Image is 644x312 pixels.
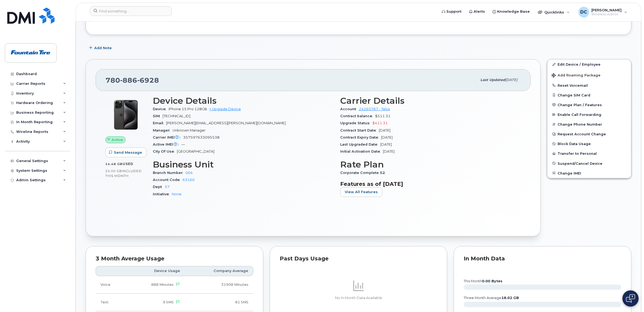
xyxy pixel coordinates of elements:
a: 24265767 - Telus [359,107,390,111]
span: Last updated [480,78,505,82]
button: Suspend/Cancel Device [547,159,631,168]
span: used [123,162,133,166]
span: [PERSON_NAME] [591,8,622,12]
span: Account [340,107,359,111]
span: $411.31 [372,121,388,125]
img: Open chat [626,294,635,303]
a: 004 [186,171,193,175]
button: Change IMEI [547,168,631,178]
span: 6928 [137,76,159,84]
a: None [172,192,181,196]
button: Change Plan / Features [547,100,631,110]
td: Text [96,294,126,311]
span: [DATE] [380,142,392,146]
span: Account Code [153,178,183,182]
button: Reset Voicemail [547,80,631,90]
span: Contract Start Date [340,128,379,132]
span: Initial Activation Date [340,149,383,153]
h3: Device Details [153,96,334,106]
input: Find something... [90,6,172,16]
span: Manager [153,128,173,132]
span: Suspend/Cancel Device [558,161,602,165]
span: Support [446,9,461,14]
span: Upgrade Status [340,121,372,125]
span: Add Note [94,45,112,51]
span: — [181,142,185,146]
h3: Rate Plan [340,160,521,169]
span: [DATE] [379,128,390,132]
span: SIM [153,114,163,118]
span: Email [153,121,166,125]
span: iPhone 15 Pro 128GB [168,107,207,111]
span: Unknown Manager [173,128,205,132]
a: 57 [165,185,170,189]
span: [TECHNICAL_ID] [163,114,190,118]
span: 886 [120,76,137,84]
span: 357597633095538 [183,135,220,139]
a: Support [438,6,465,17]
td: 81 SMS [185,294,253,311]
span: Quicklinks [544,10,564,14]
span: Change Plan / Features [558,103,602,107]
span: [DATE] [383,149,395,153]
button: Enable Call Forwarding [547,110,631,119]
a: Alerts [465,6,489,17]
a: Knowledge Base [489,6,534,17]
span: Enable Call Forwarding [558,113,601,117]
span: Dept [153,185,165,189]
p: No In Month Data Available [280,296,437,300]
span: Contract balance [340,114,375,118]
img: iPhone_15_Pro_Black.png [110,99,142,131]
span: DC [580,9,587,15]
a: 63160 [183,178,195,182]
text: three month average [463,296,519,300]
span: City Of Use [153,149,177,153]
span: Contract Expiry Date [340,135,381,139]
span: Corporate Complete 52 [340,171,388,175]
button: Add Roaming Package [547,69,631,80]
button: View All Features [340,187,382,197]
span: 25.00 GB [105,169,122,173]
h3: Carrier Details [340,96,521,106]
span: Wireless Admin [591,12,622,16]
div: Past Days Usage [280,256,437,261]
span: [DATE] [505,78,517,82]
span: Carrier IMEI [153,135,183,139]
th: Device Usage [126,266,185,276]
a: Edit Device / Employee [547,59,631,69]
span: $511.31 [375,114,390,118]
text: this month [463,279,503,283]
span: Add Roaming Package [552,73,601,78]
span: Branch Number [153,171,186,175]
span: Alerts [474,9,485,14]
span: Initiative [153,192,172,196]
span: Send Message [114,150,142,155]
button: Send Message [105,147,147,157]
button: Add Note [86,43,116,53]
span: 888 Minutes [151,283,174,287]
span: Active IMEI [153,142,181,146]
span: 780 [106,76,159,84]
button: Request Account Change [547,129,631,139]
div: 3 Month Average Usage [96,256,253,261]
button: Change Phone Number [547,119,631,129]
td: Voice [96,276,126,294]
td: 31908 Minutes [185,276,253,294]
a: + Upgrade Device [209,107,241,111]
span: View All Features [345,189,378,194]
tspan: 18.02 GB [501,296,519,300]
h3: Business Unit [153,160,334,169]
div: Quicklinks [534,7,574,18]
div: In Month Data [464,256,621,261]
span: [PERSON_NAME][EMAIL_ADDRESS][PERSON_NAME][DOMAIN_NAME] [166,121,286,125]
span: 9 SMS [163,300,174,304]
span: included this month [105,169,142,178]
th: Company Average [185,266,253,276]
span: Last Upgraded Date [340,142,380,146]
tspan: 0.00 Bytes [482,279,503,283]
span: Device [153,107,168,111]
button: Block Data Usage [547,139,631,149]
button: Transfer to Personal [547,149,631,158]
span: 14.48 GB [105,162,123,166]
span: [DATE] [381,135,393,139]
